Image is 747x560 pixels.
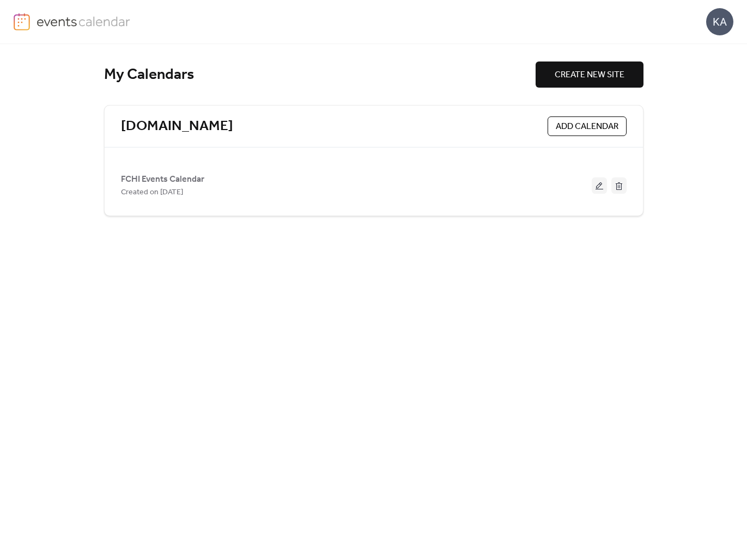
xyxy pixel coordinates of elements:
[556,120,618,133] span: ADD CALENDAR
[555,69,624,82] span: CREATE NEW SITE
[104,65,536,84] div: My Calendars
[121,176,204,182] a: FCHI Events Calendar
[548,116,627,136] button: ADD CALENDAR
[121,118,233,136] a: [DOMAIN_NAME]
[536,61,643,88] button: CREATE NEW SITE
[37,13,131,29] img: logo-type
[14,13,30,30] img: logo
[706,8,733,35] div: KA
[121,173,204,186] span: FCHI Events Calendar
[121,186,183,199] span: Created on [DATE]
